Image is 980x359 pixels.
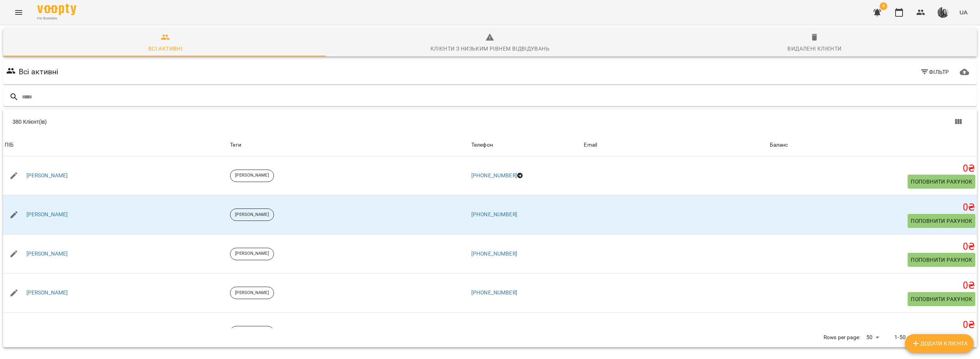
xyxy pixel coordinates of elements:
div: [PERSON_NAME] [230,326,274,338]
p: [PERSON_NAME] [235,250,269,257]
span: UA [959,8,968,16]
div: [PERSON_NAME] [230,170,274,182]
span: ПІБ [5,140,227,150]
a: [PERSON_NAME] [26,172,68,180]
div: Видалені клієнти [787,44,841,53]
button: Додати клієнта [905,334,974,353]
button: Поповнити рахунок [908,292,975,306]
span: For Business [37,16,76,21]
div: Sort [471,140,493,150]
h5: 0 ₴ [770,241,975,253]
p: [PERSON_NAME] [235,290,269,296]
span: Поповнити рахунок [911,294,972,304]
button: Поповнити рахунок [908,253,975,267]
p: 1-50 of 380 [894,334,923,341]
span: Email [584,140,766,150]
div: 380 Клієнт(ів) [12,118,498,126]
div: Всі активні [148,44,183,53]
div: Клієнти з низьким рівнем відвідувань [430,44,550,53]
h5: 0 ₴ [770,201,975,214]
img: 4144a380afaf68178b6f9e7a5f73bbd4.png [938,7,948,18]
a: [PERSON_NAME] [26,250,68,258]
button: Поповнити рахунок [908,175,975,189]
span: Поповнити рахунок [911,177,972,186]
div: Теги [230,140,468,150]
a: [PHONE_NUMBER] [471,289,517,296]
div: ПІБ [5,140,14,150]
button: UA [956,5,971,19]
p: [PERSON_NAME] [235,172,269,179]
p: Rows per page: [824,334,860,341]
button: Показати колонки [949,112,968,131]
p: [PERSON_NAME] [235,212,269,218]
span: Телефон [471,140,581,150]
span: Поповнити рахунок [911,255,972,264]
div: Sort [584,140,597,150]
button: Фільтр [917,65,952,79]
a: [PHONE_NUMBER] [471,211,517,217]
div: 50 [863,332,882,343]
div: Телефон [471,140,493,150]
h5: 0 ₴ [770,280,975,292]
div: Sort [770,140,788,150]
a: [PHONE_NUMBER] [471,250,517,257]
span: Фільтр [920,67,949,77]
h5: 0 ₴ [770,163,975,175]
img: Voopty Logo [37,4,76,15]
div: Email [584,140,597,150]
span: Баланс [770,140,975,150]
div: Sort [5,140,14,150]
div: [PERSON_NAME] [230,248,274,260]
h6: Всі активні [19,66,59,78]
div: [PERSON_NAME] [230,287,274,299]
button: Поповнити рахунок [908,214,975,228]
div: [PERSON_NAME] [230,208,274,221]
span: 9 [880,2,887,10]
h5: 0 ₴ [770,319,975,331]
div: Table Toolbar [3,109,977,134]
div: Баланс [770,140,788,150]
button: Next Page [949,328,968,347]
span: Додати клієнта [911,339,968,348]
button: Menu [9,3,28,22]
a: [PERSON_NAME] [26,211,68,219]
span: Поповнити рахунок [911,216,972,226]
a: [PHONE_NUMBER] [471,172,517,179]
a: [PERSON_NAME] [26,289,68,297]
